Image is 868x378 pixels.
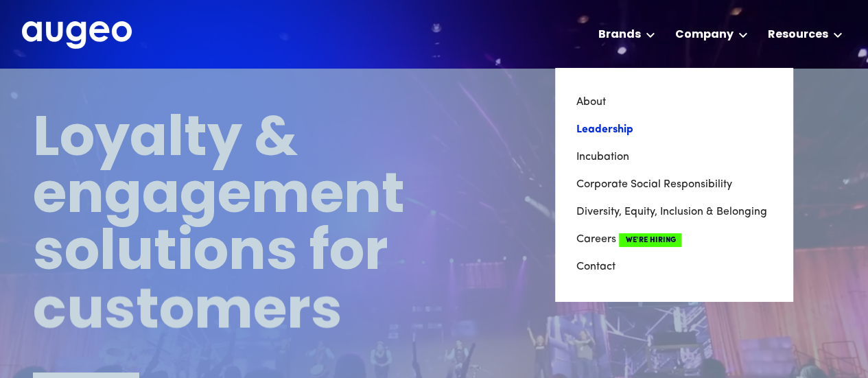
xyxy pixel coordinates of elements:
[555,68,793,301] nav: Company
[675,27,733,43] div: Company
[576,88,772,116] a: About
[22,21,132,50] a: home
[576,253,772,281] a: Contact
[576,198,772,226] a: Diversity, Equity, Inclusion & Belonging
[22,21,132,49] img: Augeo's full logo in white.
[576,226,772,253] a: CareersWe're Hiring
[619,233,681,247] span: We're Hiring
[767,27,828,43] div: Resources
[576,116,772,143] a: Leadership
[576,171,772,198] a: Corporate Social Responsibility
[576,143,772,171] a: Incubation
[598,27,640,43] div: Brands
